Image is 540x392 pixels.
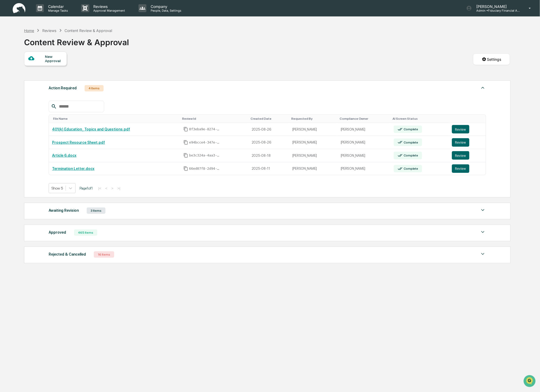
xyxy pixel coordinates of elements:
[472,4,521,9] p: [PERSON_NAME]
[44,67,66,72] span: Attestations
[403,141,418,144] div: Complete
[291,117,335,121] div: Toggle SortBy
[14,24,87,30] input: Clear
[44,4,71,9] p: Calendar
[452,151,483,160] a: Review
[452,138,469,147] button: Review
[183,153,188,158] span: Copy Id
[13,3,25,13] img: logo
[37,89,64,94] a: Powered byPylon
[53,117,178,121] div: Toggle SortBy
[480,85,486,91] img: caret
[5,77,10,81] div: 🔎
[338,136,391,149] td: [PERSON_NAME]
[393,117,447,121] div: Toggle SortBy
[248,162,289,175] td: 2025-08-11
[452,164,469,173] button: Review
[49,251,86,258] div: Rejected & Cancelled
[11,77,33,82] span: Data Lookup
[183,166,188,171] span: Copy Id
[90,42,96,48] button: Start new chat
[74,229,97,236] div: 465 Items
[52,140,105,145] a: Prospect Resource Sheet.pdf
[473,53,510,65] button: Settings
[89,9,128,12] p: Approval Management
[189,167,221,171] span: 66ed07f8-2d94-4aa0-b45b-17dd5bfe6634
[44,9,71,12] p: Manage Tasks
[480,207,486,213] img: caret
[52,167,94,171] a: Termination Letter.docx
[340,117,389,121] div: Toggle SortBy
[146,4,184,9] p: Company
[110,186,115,191] button: >
[452,164,483,173] a: Review
[289,136,338,149] td: [PERSON_NAME]
[87,207,105,214] div: 3 Items
[289,162,338,175] td: [PERSON_NAME]
[403,167,418,170] div: Complete
[183,140,188,145] span: Copy Id
[18,40,87,46] div: Start new chat
[453,117,484,121] div: Toggle SortBy
[49,207,79,214] div: Awaiting Revision
[523,375,537,389] iframe: Open customer support
[183,127,188,132] span: Copy Id
[146,9,184,12] p: People, Data, Settings
[189,127,221,131] span: 0f3eba9e-8274-4935-b53d-2ab10849e3a9
[97,186,103,191] button: |<
[452,138,483,147] a: Review
[116,186,122,191] button: >|
[480,229,486,235] img: caret
[472,9,521,12] p: Admin • Fiduciary Financial Advisors
[3,64,36,74] a: 🖐️Preclearance
[189,140,221,145] span: e94bcce4-347e-451d-88e9-0ec639e3efbe
[49,85,77,91] div: Action Required
[251,117,287,121] div: Toggle SortBy
[5,40,15,50] img: 1746055101610-c473b297-6a78-478c-a979-82029cc54cd1
[248,149,289,162] td: 2025-08-18
[94,251,114,258] div: 16 Items
[480,251,486,257] img: caret
[338,123,391,136] td: [PERSON_NAME]
[289,123,338,136] td: [PERSON_NAME]
[45,54,63,63] div: New Approval
[80,186,93,190] span: Page 1 of 1
[248,136,289,149] td: 2025-08-26
[53,90,64,94] span: Pylon
[338,162,391,175] td: [PERSON_NAME]
[5,11,96,20] p: How can we help?
[52,153,76,158] a: Article 6.docx
[182,117,246,121] div: Toggle SortBy
[289,149,338,162] td: [PERSON_NAME]
[89,4,128,9] p: Reviews
[38,67,43,71] div: 🗄️
[49,229,66,236] div: Approved
[42,28,57,33] div: Reviews
[64,28,112,33] div: Content Review & Approval
[403,127,418,131] div: Complete
[36,64,68,74] a: 🗄️Attestations
[24,28,34,33] div: Home
[3,75,35,84] a: 🔎Data Lookup
[189,153,221,158] span: be3c324a-4aa3-455f-8aaf-99847654685b
[403,154,418,157] div: Complete
[452,125,483,133] a: Review
[24,33,129,47] div: Content Review & Approval
[52,127,130,131] a: 401(k) Education_ Topics and Questions.pdf
[18,46,67,50] div: We're available if you need us!
[338,149,391,162] td: [PERSON_NAME]
[248,123,289,136] td: 2025-08-26
[104,186,109,191] button: <
[85,85,104,91] div: 4 Items
[452,125,469,133] button: Review
[452,151,469,160] button: Review
[5,67,10,71] div: 🖐️
[11,67,34,72] span: Preclearance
